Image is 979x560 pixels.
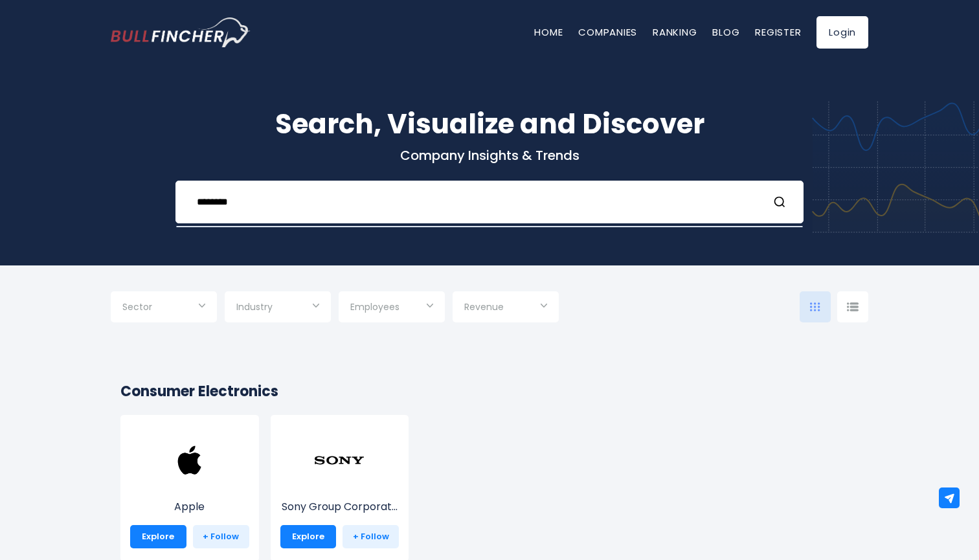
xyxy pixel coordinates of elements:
p: Sony Group Corporation [280,499,399,515]
img: icon-comp-list-view.svg [847,302,859,311]
a: Go to homepage [111,17,250,47]
p: Company Insights & Trends [111,147,868,164]
span: Sector [122,301,152,313]
input: Selection [122,297,205,320]
a: Companies [578,25,637,39]
a: Ranking [653,25,697,39]
a: Apple [130,458,249,515]
img: icon-comp-grid.svg [810,302,820,311]
a: Sony Group Corporat... [280,458,399,515]
a: Home [534,25,563,39]
span: Revenue [464,301,504,313]
a: + Follow [343,525,399,548]
p: Apple [130,499,249,515]
a: + Follow [193,525,249,548]
a: Register [755,25,801,39]
span: Employees [350,301,399,313]
a: Blog [712,25,739,39]
button: Search [773,194,790,210]
a: Explore [280,525,337,548]
input: Selection [236,297,319,320]
img: Bullfincher logo [111,17,251,47]
img: AAPL.png [164,434,216,486]
h2: Consumer Electronics [120,381,859,402]
a: Explore [130,525,186,548]
a: Login [816,16,868,49]
div: Not Found [177,227,802,247]
h1: Search, Visualize and Discover [111,104,868,144]
span: Industry [236,301,273,313]
input: Selection [464,297,547,320]
input: Selection [350,297,433,320]
img: SONY.png [313,434,365,486]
